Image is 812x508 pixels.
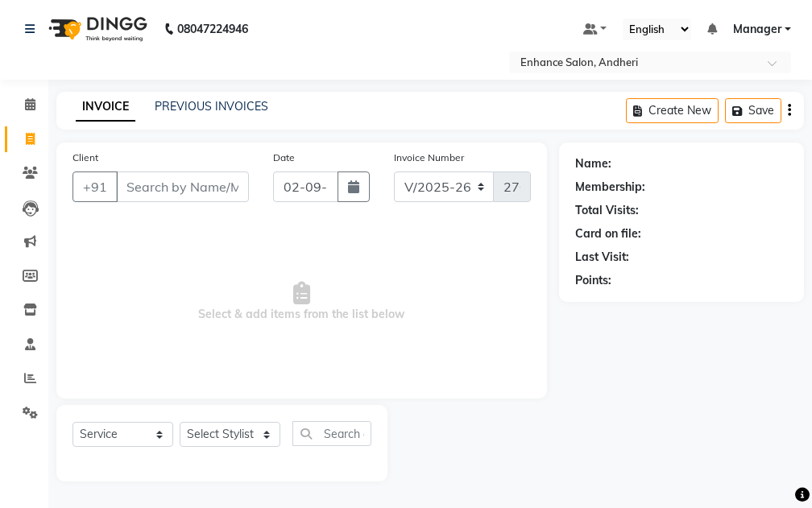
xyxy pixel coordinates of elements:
a: INVOICE [76,93,135,122]
span: Manager [733,21,781,38]
input: Search by Name/Mobile/Email/Code [116,171,249,202]
label: Client [72,151,98,165]
div: Total Visits: [575,202,639,219]
label: Invoice Number [394,151,464,165]
b: 08047224946 [177,6,248,52]
div: Card on file: [575,225,641,242]
div: Membership: [575,179,645,196]
span: Select & add items from the list below [72,221,531,382]
a: PREVIOUS INVOICES [155,99,268,114]
div: Points: [575,272,611,289]
div: Last Visit: [575,249,629,266]
button: Save [725,98,781,123]
button: Create New [626,98,719,123]
input: Search or Scan [292,421,371,446]
button: +91 [72,171,118,202]
label: Date [273,151,295,165]
img: logo [41,6,151,52]
div: Name: [575,155,611,172]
